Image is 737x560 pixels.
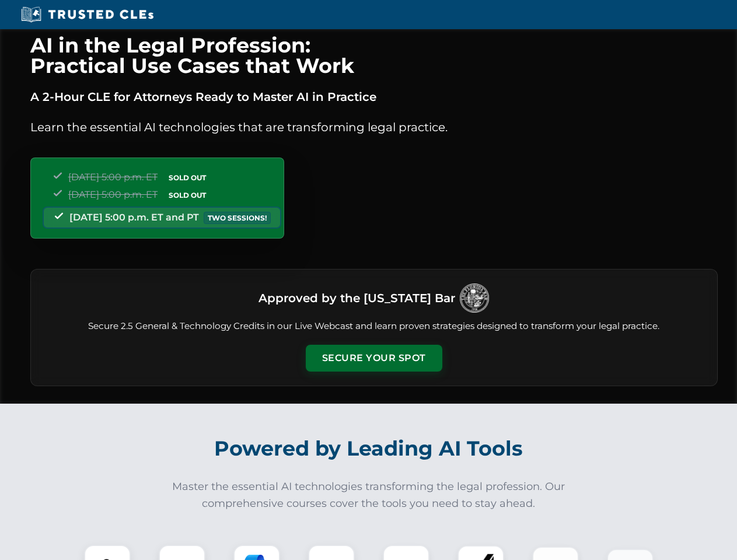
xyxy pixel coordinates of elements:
p: Master the essential AI technologies transforming the legal profession. Our comprehensive courses... [165,478,573,512]
p: Learn the essential AI technologies that are transforming legal practice. [30,118,718,136]
h3: Approved by the [US_STATE] Bar [259,288,455,309]
img: Trusted CLEs [18,6,157,23]
img: Logo [460,283,489,313]
span: SOLD OUT [165,171,210,184]
p: Secure 2.5 General & Technology Credits in our Live Webcast and learn proven strategies designed ... [45,320,703,333]
p: A 2-Hour CLE for Attorneys Ready to Master AI in Practice [30,87,718,106]
h2: Powered by Leading AI Tools [46,428,692,469]
span: [DATE] 5:00 p.m. ET [68,171,158,183]
span: SOLD OUT [165,189,210,201]
h1: AI in the Legal Profession: Practical Use Cases that Work [30,35,718,76]
button: Secure Your Spot [306,345,442,372]
span: [DATE] 5:00 p.m. ET [68,189,158,200]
